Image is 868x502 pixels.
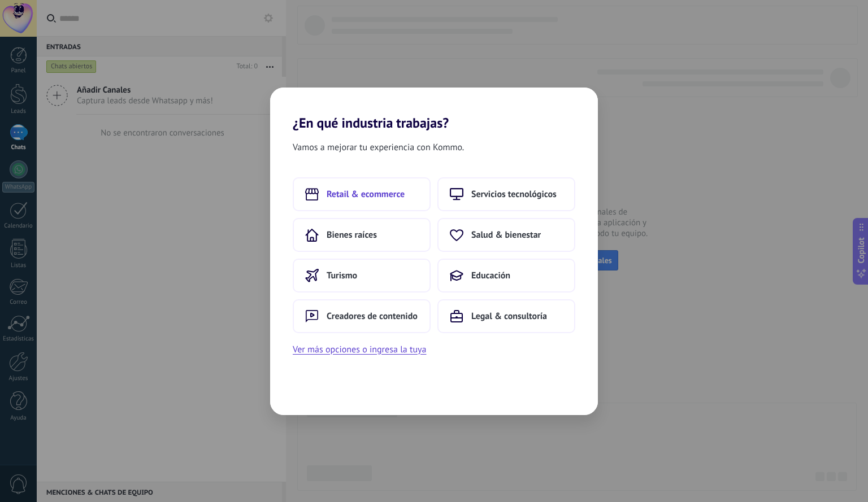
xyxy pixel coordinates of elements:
button: Ver más opciones o ingresa la tuya [293,342,426,357]
span: Salud & bienestar [471,229,541,241]
button: Turismo [293,259,431,293]
button: Salud & bienestar [437,218,575,252]
h2: ¿En qué industria trabajas? [270,88,598,131]
button: Legal & consultoría [437,299,575,333]
span: Creadores de contenido [327,311,418,322]
button: Servicios tecnológicos [437,177,575,211]
span: Educación [471,270,510,281]
button: Creadores de contenido [293,299,431,333]
span: Retail & ecommerce [327,189,405,200]
span: Servicios tecnológicos [471,189,557,200]
span: Legal & consultoría [471,311,547,322]
button: Retail & ecommerce [293,177,431,211]
button: Educación [437,259,575,293]
span: Vamos a mejorar tu experiencia con Kommo. [293,140,464,155]
span: Bienes raíces [327,229,377,241]
span: Turismo [327,270,357,281]
button: Bienes raíces [293,218,431,252]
